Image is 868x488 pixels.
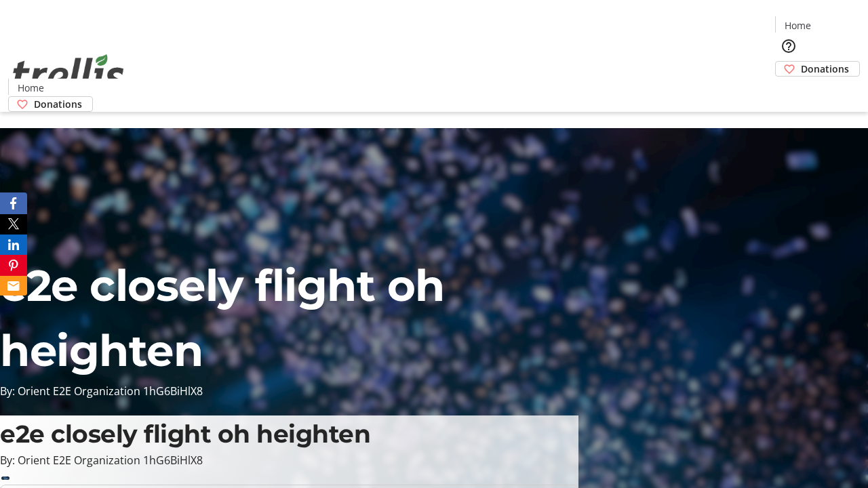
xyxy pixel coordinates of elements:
[775,77,802,104] button: Cart
[785,18,811,33] span: Home
[776,18,819,33] a: Home
[18,81,44,95] span: Home
[801,62,849,76] span: Donations
[9,81,52,95] a: Home
[775,33,802,60] button: Help
[8,39,129,107] img: Orient E2E Organization 1hG6BiHlX8's Logo
[8,96,93,112] a: Donations
[34,97,82,111] span: Donations
[775,61,860,77] a: Donations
